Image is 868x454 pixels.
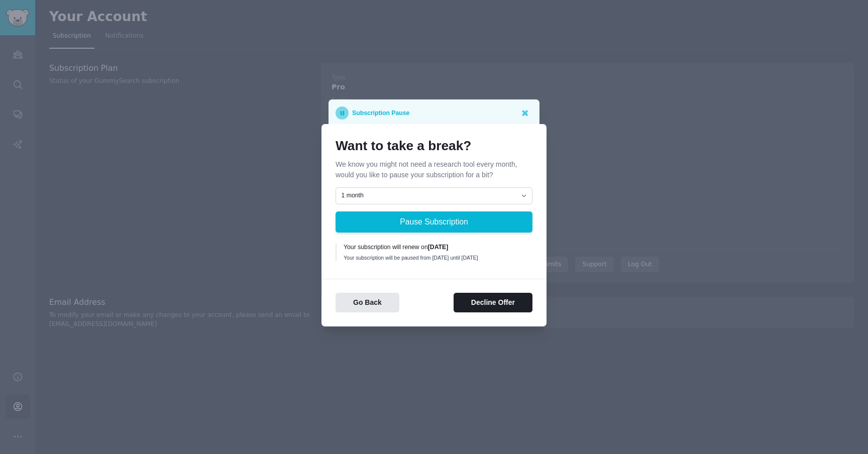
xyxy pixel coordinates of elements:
div: Your subscription will be paused from [DATE] until [DATE] [344,254,525,261]
div: Your subscription will renew on [344,243,525,252]
b: [DATE] [428,244,449,251]
h1: Want to take a break? [336,138,532,154]
p: Subscription Pause [352,106,409,120]
button: Decline Offer [454,293,532,312]
button: Go Back [336,293,399,312]
p: We know you might not need a research tool every month, would you like to pause your subscription... [336,159,532,180]
button: Pause Subscription [336,211,532,233]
